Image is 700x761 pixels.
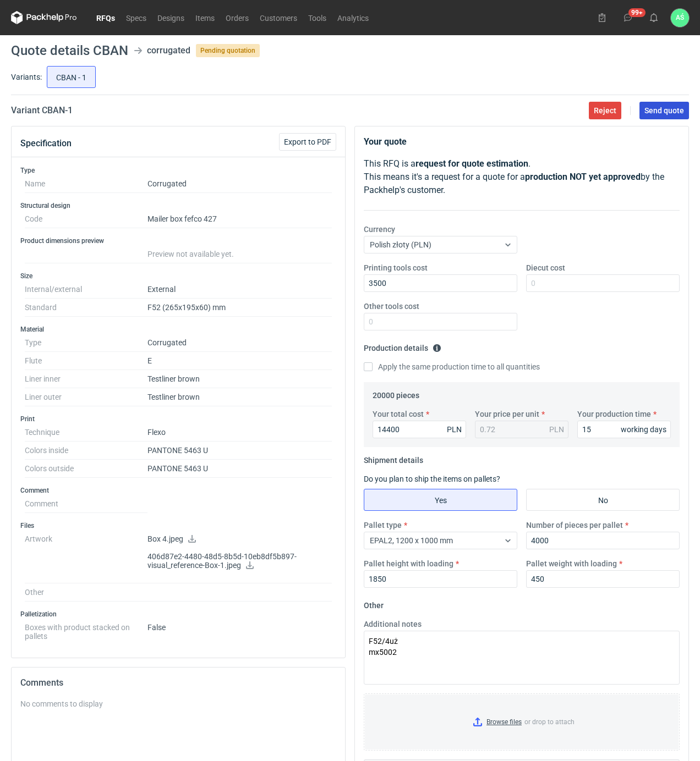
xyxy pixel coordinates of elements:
dt: Boxes with product stacked on pallets [25,619,147,641]
dd: F52 (265x195x60) mm [147,299,332,317]
dd: Corrugated [147,334,332,352]
button: AŚ [671,9,689,27]
h3: Comment [20,486,336,495]
input: 0 [373,421,466,438]
label: No [526,489,680,511]
label: Pallet weight with loading [526,558,617,569]
button: 99+ [619,9,637,26]
dt: Colors outside [25,460,147,478]
p: 406d87e2-4480-48d5-8b5d-10eb8df5b897-visual_reference-Box-1.jpeg [147,552,332,571]
span: EPAL2, 1200 x 1000 mm [370,536,453,545]
dd: E [147,352,332,370]
strong: production NOT yet approved [525,172,641,182]
h2: Variant CBAN - 1 [11,104,73,117]
span: Polish złoty (PLN) [370,240,431,249]
span: Export to PDF [284,138,331,146]
dt: Liner inner [25,370,147,388]
dd: PANTONE 5463 U [147,460,332,478]
h3: Size [20,272,336,280]
dt: Internal/external [25,280,147,299]
a: Orders [220,11,254,24]
div: working days [621,424,666,435]
a: Analytics [332,11,374,24]
div: PLN [447,424,462,435]
dd: False [147,619,332,641]
label: or drop to attach [364,694,679,750]
dt: Technique [25,423,147,442]
label: Diecut cost [526,262,565,273]
label: Pallet type [364,520,402,531]
legend: Shipment details [364,451,423,465]
dd: Testliner brown [147,388,332,406]
textarea: F52/4uż mx5002 [364,631,680,685]
dt: Other [25,583,147,602]
dd: Corrugated [147,175,332,193]
span: Pending quotation [196,44,260,57]
dt: Standard [25,299,147,317]
strong: Your quote [364,136,407,147]
label: Other tools cost [364,301,419,312]
input: 0 [577,421,671,438]
a: Specs [121,11,152,24]
label: Currency [364,224,395,235]
label: Your total cost [373,409,424,420]
dd: PANTONE 5463 U [147,442,332,460]
span: Reject [594,107,616,114]
label: Variants: [11,71,42,82]
dd: External [147,280,332,299]
h3: Palletization [20,610,336,619]
dt: Liner outer [25,388,147,406]
a: RFQs [91,11,121,24]
h1: Quote details CBAN [11,44,128,57]
label: Do you plan to ship the items on pallets? [364,475,500,483]
button: Specification [20,130,72,157]
h3: Type [20,166,336,175]
a: Customers [254,11,303,24]
dt: Flute [25,352,147,370]
dt: Type [25,334,147,352]
input: 0 [364,313,517,330]
dt: Artwork [25,530,147,583]
a: Tools [303,11,332,24]
label: CBAN - 1 [47,66,96,88]
a: Designs [152,11,190,24]
h2: Comments [20,676,336,690]
input: 0 [526,570,680,588]
label: Your production time [577,409,651,420]
h3: Structural design [20,201,336,210]
label: Yes [364,489,517,511]
legend: 20000 pieces [373,387,419,400]
h3: Files [20,521,336,530]
p: Box 4.jpeg [147,534,332,544]
h3: Print [20,415,336,423]
span: Send quote [644,107,684,114]
label: Additional notes [364,619,422,630]
p: This RFQ is a . This means it's a request for a quote for a by the Packhelp's customer. [364,157,680,197]
dt: Comment [25,495,147,513]
span: Preview not available yet. [147,250,234,258]
button: Export to PDF [279,133,336,151]
dt: Name [25,175,147,193]
legend: Other [364,597,384,610]
dd: Mailer box fefco 427 [147,210,332,228]
label: Your price per unit [475,409,539,420]
label: Number of pieces per pallet [526,520,623,531]
dt: Code [25,210,147,228]
input: 0 [364,274,517,292]
h3: Product dimensions preview [20,236,336,245]
input: 0 [526,532,680,549]
a: Items [190,11,220,24]
svg: Packhelp Pro [11,11,77,24]
div: corrugated [147,44,190,57]
legend: Production details [364,339,441,352]
div: Adrian Świerżewski [671,9,689,27]
div: No comments to display [20,698,336,709]
button: Reject [589,102,621,119]
button: Send quote [639,102,689,119]
dd: Flexo [147,423,332,442]
label: Pallet height with loading [364,558,453,569]
input: 0 [526,274,680,292]
strong: request for quote estimation [415,158,528,169]
label: Apply the same production time to all quantities [364,361,540,372]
